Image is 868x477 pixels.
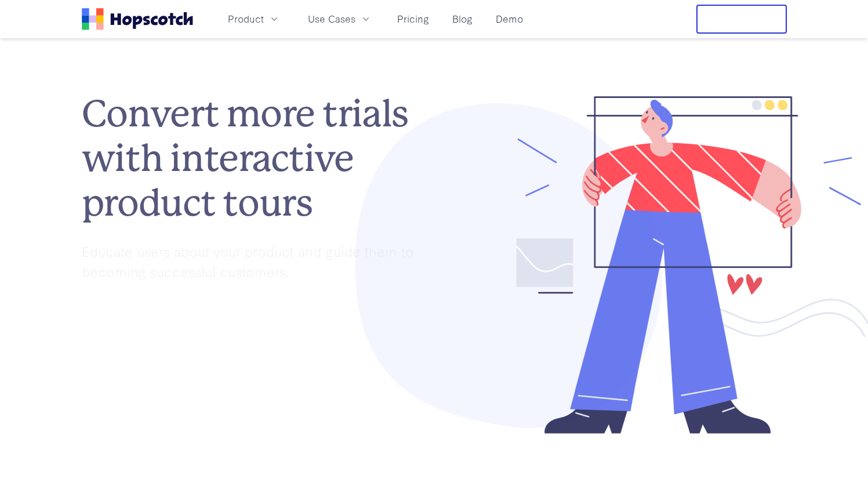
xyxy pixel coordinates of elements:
[221,9,287,28] button: Product
[228,12,264,26] span: Product
[491,9,528,28] a: Demo
[82,8,193,30] a: Home
[393,9,434,28] a: Pricing
[308,12,355,26] span: Use Cases
[82,92,434,225] h1: Convert more trials with interactive product tours
[301,9,379,28] button: Use Cases
[82,241,434,281] p: Educate users about your product and guide them to becoming successful customers.
[448,9,477,28] a: Blog
[696,5,787,34] button: Free Trial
